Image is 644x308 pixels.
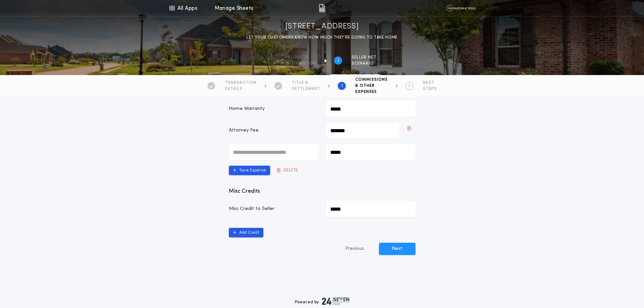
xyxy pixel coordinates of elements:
p: Misc Credit to Seller [229,206,318,212]
span: SELLER NET [352,55,377,60]
h2: 4 [408,83,411,89]
p: LET YOUR CUSTOMERS KNOW HOW MUCH THEY’RE GOING TO TAKE HOME [246,34,398,41]
p: Home Warranty [229,105,318,112]
span: TITLE & [292,80,320,86]
span: COMMISSIONS [355,77,388,82]
button: Add Credit [229,228,263,237]
p: Misc Credits [229,187,415,195]
button: Save Expense [229,166,270,175]
h2: 3 [341,83,343,89]
span: Property [285,55,316,60]
h1: [STREET_ADDRESS] [285,21,359,32]
div: Powered by [295,297,350,305]
span: & OTHER [355,83,388,89]
img: img [319,4,325,12]
p: Attorney Fee [229,127,318,134]
span: DETAILS [225,86,257,92]
button: DELETE [273,166,302,175]
img: vs-icon [446,5,475,11]
span: SCENARIO [352,61,377,66]
span: STEPS [423,86,437,92]
span: information [285,61,316,66]
span: EXPENSES [355,89,388,95]
span: TRANSACTION [225,80,257,86]
span: SETTLEMENT [292,86,320,92]
button: Next [379,243,415,255]
h2: 2 [337,58,339,63]
button: Previous [332,243,378,255]
span: NEXT [423,80,437,86]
